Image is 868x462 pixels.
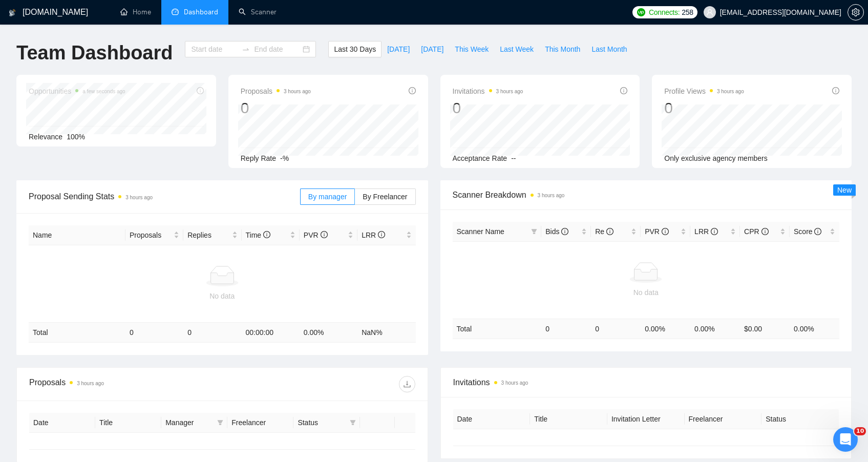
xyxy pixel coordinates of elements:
[744,227,768,236] span: CPR
[304,231,328,239] span: PVR
[531,228,537,235] span: filter
[453,154,507,162] span: Acceptance Rate
[263,231,270,238] span: info-circle
[645,227,669,236] span: PVR
[378,231,385,238] span: info-circle
[662,228,669,235] span: info-circle
[9,5,16,21] img: logo
[541,319,591,339] td: 0
[453,98,523,118] div: 0
[29,225,125,245] th: Name
[545,227,568,236] span: Bids
[649,7,680,18] span: Connects:
[453,188,840,201] span: Scanner Breakdown
[215,415,225,430] span: filter
[280,154,289,162] span: -%
[682,7,693,18] span: 258
[125,195,153,200] time: 3 hours ago
[453,409,531,429] th: Date
[761,409,839,429] th: Status
[620,87,627,94] span: info-circle
[184,8,218,16] span: Dashboard
[348,415,358,430] span: filter
[637,8,645,16] img: upwork-logo.png
[363,193,407,201] span: By Freelancer
[382,41,415,57] button: [DATE]
[120,8,151,16] a: homeHome
[854,427,866,435] span: 10
[241,85,311,97] span: Proposals
[29,190,300,203] span: Proposal Sending Stats
[717,89,744,94] time: 3 hours ago
[664,85,744,97] span: Profile Views
[641,319,690,339] td: 0.00 %
[239,8,277,16] a: searchScanner
[161,413,227,433] th: Manager
[501,380,528,386] time: 3 hours ago
[848,4,864,20] button: setting
[130,229,172,241] span: Proposals
[496,89,523,94] time: 3 hours ago
[387,44,410,55] span: [DATE]
[409,87,416,94] span: info-circle
[125,323,183,343] td: 0
[453,85,523,97] span: Invitations
[457,287,836,298] div: No data
[357,323,415,343] td: NaN %
[334,44,376,55] span: Last 30 Days
[29,133,62,141] span: Relevance
[29,413,95,433] th: Date
[740,319,790,339] td: $ 0.00
[399,376,415,392] button: download
[664,154,768,162] span: Only exclusive agency members
[690,319,740,339] td: 0.00 %
[172,8,179,15] span: dashboard
[453,319,542,339] td: Total
[241,98,311,118] div: 0
[284,89,311,94] time: 3 hours ago
[217,419,223,426] span: filter
[421,44,443,55] span: [DATE]
[242,323,300,343] td: 00:00:00
[328,41,382,57] button: Last 30 Days
[706,9,713,16] span: user
[794,227,821,236] span: Score
[530,409,607,429] th: Title
[694,227,718,236] span: LRR
[350,419,356,426] span: filter
[837,186,852,194] span: New
[187,229,229,241] span: Replies
[308,193,347,201] span: By manager
[29,323,125,343] td: Total
[607,409,685,429] th: Invitation Letter
[183,225,241,245] th: Replies
[561,228,568,235] span: info-circle
[415,41,449,57] button: [DATE]
[298,417,345,428] span: Status
[848,8,864,16] a: setting
[254,44,301,55] input: End date
[449,41,494,57] button: This Week
[453,376,839,389] span: Invitations
[241,154,276,162] span: Reply Rate
[511,154,516,162] span: --
[191,44,238,55] input: Start date
[457,227,504,236] span: Scanner Name
[227,413,293,433] th: Freelancer
[494,41,539,57] button: Last Week
[538,193,565,198] time: 3 hours ago
[33,290,412,302] div: No data
[500,44,534,55] span: Last Week
[790,319,839,339] td: 0.00 %
[685,409,762,429] th: Freelancer
[586,41,632,57] button: Last Month
[183,323,241,343] td: 0
[67,133,85,141] span: 100%
[321,231,328,238] span: info-circle
[529,224,539,239] span: filter
[300,323,357,343] td: 0.00 %
[16,41,173,65] h1: Team Dashboard
[591,44,627,55] span: Last Month
[242,45,250,53] span: swap-right
[77,381,104,386] time: 3 hours ago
